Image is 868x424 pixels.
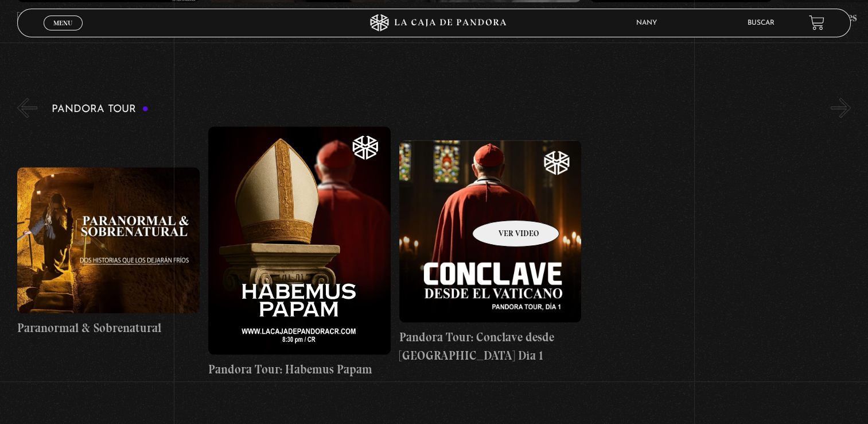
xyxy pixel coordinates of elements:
[630,20,668,26] span: Nany
[49,29,76,37] span: Cerrar
[17,126,200,379] a: Paranormal & Sobrenatural
[53,20,72,26] span: Menu
[208,126,391,379] a: Pandora Tour: Habemus Papam
[399,328,582,364] h4: Pandora Tour: Conclave desde [GEOGRAPHIC_DATA] Dia 1
[399,126,582,379] a: Pandora Tour: Conclave desde [GEOGRAPHIC_DATA] Dia 1
[748,20,774,26] a: Buscar
[208,360,391,379] h4: Pandora Tour: Habemus Papam
[17,319,200,337] h4: Paranormal & Sobrenatural
[17,8,200,26] h4: [DATE] [DATE]
[831,98,851,118] button: Next
[17,98,37,118] button: Previous
[809,15,824,30] a: View your shopping cart
[52,104,149,115] h3: Pandora Tour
